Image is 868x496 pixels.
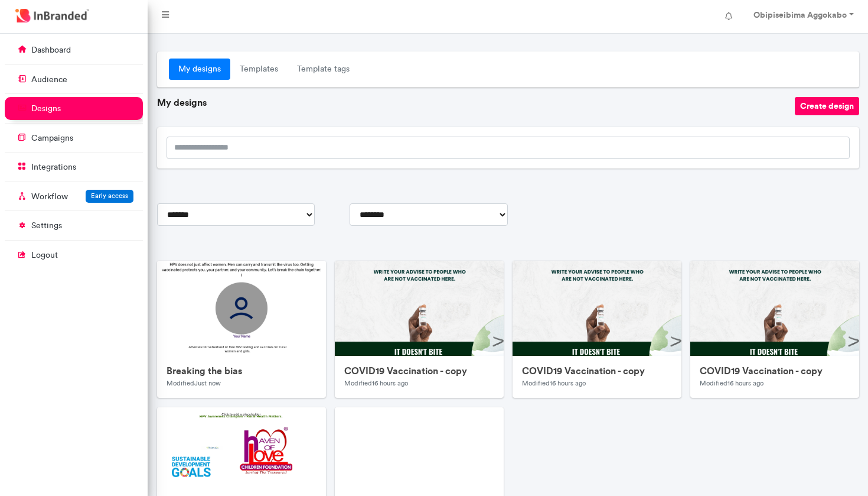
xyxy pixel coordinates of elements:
[5,214,143,236] a: settings
[513,261,681,398] a: preview-of-COVID19 Vaccination - copyCOVID19 Vaccination - copyModified16 hours ago
[690,261,859,398] a: preview-of-COVID19 Vaccination - copyCOVID19 Vaccination - copyModified16 hours ago
[31,191,68,203] p: Workflow
[157,261,326,398] a: preview-of-Breaking the biasBreaking the biasModifiedJust now
[344,365,494,377] h6: COVID19 Vaccination - copy
[522,365,672,377] h6: COVID19 Vaccination - copy
[167,365,316,377] h6: Breaking the bias
[31,132,73,144] p: campaigns
[5,185,143,208] a: WorkflowEarly access
[5,97,143,119] a: designs
[12,6,92,25] img: InBranded Logo
[344,379,408,387] small: Modified 16 hours ago
[700,379,763,387] small: Modified 16 hours ago
[335,261,504,398] a: preview-of-COVID19 Vaccination - copyCOVID19 Vaccination - copyModified16 hours ago
[167,379,221,387] small: Modified Just now
[31,220,62,232] p: settings
[5,38,143,61] a: dashboard
[31,161,76,173] p: integrations
[230,59,288,80] a: Templates
[742,5,863,28] a: Obipiseibima Aggokabo
[157,97,795,108] h6: My designs
[91,192,128,200] span: Early access
[31,249,58,261] p: logout
[522,379,586,387] small: Modified 16 hours ago
[795,97,859,115] button: Create design
[169,59,230,80] a: My designs
[31,74,67,86] p: audience
[31,44,71,56] p: dashboard
[5,155,143,178] a: integrations
[753,9,847,20] strong: Obipiseibima Aggokabo
[5,127,143,149] a: campaigns
[700,365,850,377] h6: COVID19 Vaccination - copy
[288,59,359,80] a: Template tags
[31,103,61,115] p: designs
[5,68,143,90] a: audience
